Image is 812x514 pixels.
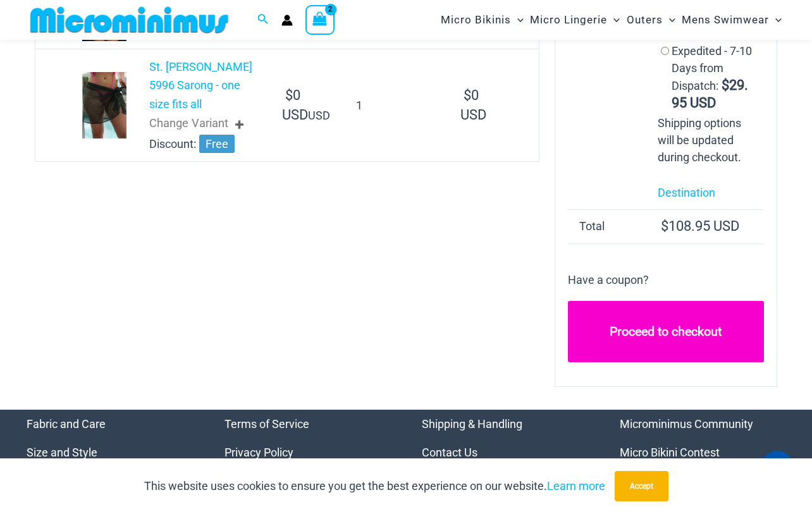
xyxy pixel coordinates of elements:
[422,410,588,495] nav: Menu
[225,410,391,495] aside: Footer Widget 2
[672,77,748,111] bdi: 29.95 USD
[422,417,522,431] a: Shipping & Handling
[225,446,293,459] a: Privacy Policy
[661,218,668,234] span: $
[225,410,391,495] nav: Menu
[27,410,193,495] nav: Menu
[271,49,345,161] td: USD
[441,4,511,36] span: Micro Bikinis
[722,77,729,93] span: $
[620,446,720,459] a: Micro Bikini Contest
[615,471,668,501] button: Accept
[530,4,607,36] span: Micro Lingerie
[568,301,764,363] a: Proceed to checkout
[27,410,193,495] aside: Footer Widget 1
[199,135,235,154] span: Free
[460,87,486,123] bdi: 0 USD
[661,218,739,234] bdi: 108.95 USD
[627,4,663,36] span: Outers
[422,446,477,459] a: Contact Us
[568,209,646,243] th: Total
[620,410,786,495] aside: Footer Widget 4
[82,72,126,138] img: Inferno Mesh Olive Fuchsia 8561 One Piece St Martin Khaki 5996 Sarong 04
[257,12,269,28] a: Search icon link
[282,87,308,123] bdi: 0 USD
[769,4,782,36] span: Menu Toggle
[285,87,293,103] span: $
[144,477,605,496] p: This website uses cookies to ensure you get the best experience on our website.
[672,44,753,110] label: Expedited - 7-10 Days from Dispatch:
[438,4,527,36] a: Micro BikinisMenu ToggleMenu Toggle
[658,114,753,166] p: Shipping options will be updated during checkout.
[149,114,259,135] div: Change Variant
[305,5,335,34] a: View Shopping Cart, 2 items
[527,4,623,36] a: Micro LingerieMenu ToggleMenu Toggle
[25,6,233,34] img: MM SHOP LOGO FLAT
[464,87,471,103] span: $
[682,4,769,36] span: Mens Swimwear
[149,135,196,154] dt: Discount:
[436,2,787,38] nav: Site Navigation
[679,4,785,36] a: Mens SwimwearMenu ToggleMenu Toggle
[27,417,106,431] a: Fabric and Care
[607,4,620,36] span: Menu Toggle
[149,60,252,111] a: St. [PERSON_NAME] 5996 Sarong - one size fits all
[511,4,524,36] span: Menu Toggle
[27,446,97,459] a: Size and Style
[345,49,449,161] td: 1
[547,479,605,493] a: Learn more
[658,186,715,199] a: Destination
[281,15,293,26] a: Account icon link
[422,410,588,495] aside: Footer Widget 3
[663,4,675,36] span: Menu Toggle
[620,417,753,431] a: Microminimus Community
[620,410,786,495] nav: Menu
[624,4,679,36] a: OutersMenu ToggleMenu Toggle
[568,271,649,290] p: Have a coupon?
[225,417,309,431] a: Terms of Service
